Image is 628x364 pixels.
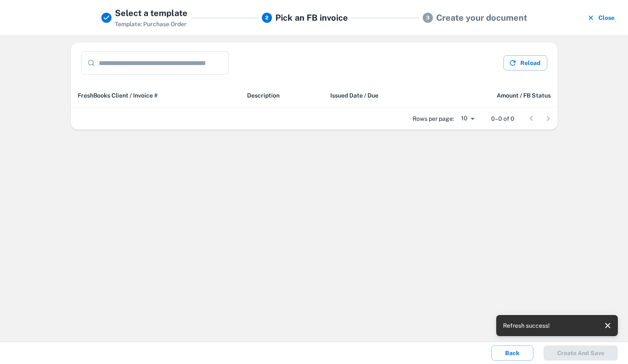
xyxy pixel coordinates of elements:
button: Back [491,345,533,361]
p: Rows per page: [413,114,454,123]
span: FreshBooks Client / Invoice # [78,90,158,101]
p: 0–0 of 0 [491,114,514,123]
text: 3 [426,15,430,21]
button: close [601,319,614,332]
span: Description [247,90,280,101]
h5: Create your document [436,11,527,24]
h5: Pick an FB invoice [275,11,348,24]
div: 10 [457,112,478,125]
span: Issued Date / Due [330,90,378,101]
button: Close [585,7,618,29]
h5: Select a template [115,7,188,19]
button: Reload [503,55,547,71]
div: scrollable content [71,83,557,108]
span: Template: Purchase Order [115,21,187,27]
text: 2 [265,15,269,21]
span: Amount / FB Status [497,90,551,101]
div: Refresh success! [503,318,550,334]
